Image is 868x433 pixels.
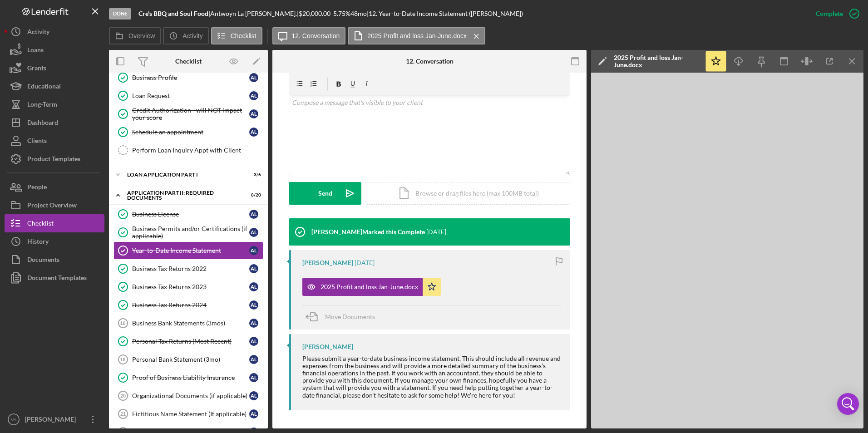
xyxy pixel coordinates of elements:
a: 20Organizational Documents (if applicable)AL [113,387,263,405]
div: Organizational Documents (if applicable) [132,392,249,399]
a: Business Tax Returns 2024AL [113,296,263,314]
label: Overview [128,32,155,39]
div: Year-to-Date Income Statement [132,247,249,254]
div: | 12. Year-to-Date Income Statement ([PERSON_NAME]) [367,10,523,17]
div: Business Tax Returns 2024 [132,301,249,309]
div: A L [249,73,258,82]
a: Perform Loan Inquiry Appt with Client [113,141,263,159]
a: Business Tax Returns 2023AL [113,278,263,296]
a: Business LicenseAL [113,205,263,223]
div: Business Bank Statements (3mos) [132,320,249,327]
iframe: Document Preview [591,73,863,428]
div: Business Permits and/or Certifications (if applicable) [132,225,249,240]
tspan: 21 [120,411,126,417]
div: Send [318,182,332,205]
div: $20,000.00 [299,10,333,17]
div: Loan Request [132,92,249,99]
div: 12. Conversation [406,58,454,65]
label: Activity [182,32,202,39]
div: Open Intercom Messenger [837,393,859,415]
div: A L [249,246,258,255]
label: 12. Conversation [292,32,340,39]
button: Complete [807,5,863,23]
button: Overview [109,27,161,44]
div: Business Profile [132,74,249,81]
a: 21Fictitious Name Statement (If applicable)AL [113,405,263,423]
div: Personal Bank Statement (3mo) [132,356,249,363]
div: A L [249,91,258,100]
button: Activity [163,27,208,44]
div: Done [109,8,131,20]
a: Credit Authorization - will NOT impact your scoreAL [113,105,263,123]
div: [PERSON_NAME] Marked this Complete [311,228,425,236]
div: A L [249,355,258,364]
div: Schedule an appointment [132,128,249,136]
div: A L [249,228,258,237]
a: 18Personal Bank Statement (3mo)AL [113,350,263,369]
label: Checklist [231,32,256,39]
a: Proof of Business Liability InsuranceAL [113,369,263,387]
div: Complete [816,5,843,23]
div: Checklist [175,58,202,65]
div: A L [249,210,258,219]
div: A L [249,373,258,382]
b: Cre's BBQ and Soul Food [138,10,208,17]
div: Personal Tax Returns (Most Recent) [132,338,249,345]
div: 2025 Profit and loss Jan-June.docx [614,54,700,69]
div: A L [249,319,258,328]
div: A L [249,128,258,137]
div: Credit Authorization - will NOT impact your score [132,107,249,121]
span: Move Documents [325,313,375,320]
a: 16Business Bank Statements (3mos)AL [113,314,263,332]
div: Business Tax Returns 2023 [132,283,249,290]
div: A L [249,264,258,273]
div: A L [249,337,258,346]
div: Application Part II: Required Documents [127,190,238,201]
div: [PERSON_NAME] [302,259,353,266]
div: A L [249,109,258,118]
tspan: 20 [120,393,126,399]
button: VA[PERSON_NAME] [5,410,104,428]
div: 8 / 20 [245,192,261,198]
a: Personal Tax Returns (Most Recent)AL [113,332,263,350]
div: Perform Loan Inquiry Appt with Client [132,147,263,154]
div: [PERSON_NAME] [23,410,82,431]
div: A L [249,300,258,310]
div: | [138,10,210,17]
div: Loan Application Part I [127,172,238,177]
div: A L [249,391,258,400]
a: Business Tax Returns 2022AL [113,260,263,278]
tspan: 18 [120,357,125,362]
time: 2025-08-18 17:50 [426,228,446,236]
a: Year-to-Date Income StatementAL [113,241,263,260]
a: Schedule an appointmentAL [113,123,263,141]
